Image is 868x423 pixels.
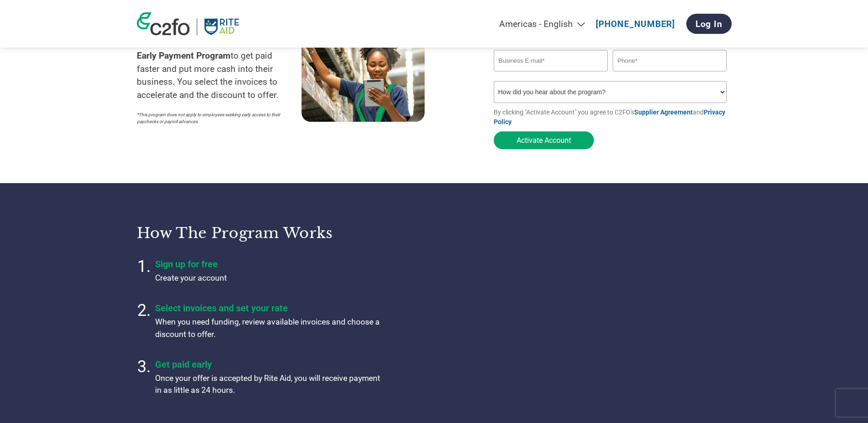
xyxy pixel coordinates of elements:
[634,108,693,116] a: Supplier Agreement
[686,14,732,34] a: Log In
[155,316,384,340] p: When you need funding, review available invoices and choose a discount to offer.
[596,19,675,29] a: [PHONE_NUMBER]
[137,36,302,102] p: Suppliers choose C2FO and the to get paid faster and put more cash into their business. You selec...
[302,32,425,122] img: supply chain worker
[155,359,384,370] h4: Get paid early
[137,224,423,242] h3: How the program works
[137,37,291,61] strong: Rite Aid Early Payment Program
[155,372,384,396] p: Once your offer is accepted by Rite Aid, you will receive payment in as little as 24 hours.
[155,259,384,270] h4: Sign up for free
[494,108,732,127] p: By clicking "Activate Account" you agree to C2FO's and
[494,50,608,71] input: Invalid Email format
[494,131,594,149] button: Activate Account
[137,111,292,125] p: *This program does not apply to employees seeking early access to their paychecks or payroll adva...
[155,272,384,284] p: Create your account
[137,12,190,35] img: c2fo logo
[155,303,384,314] h4: Select invoices and set your rate
[204,18,239,35] img: Rite Aid
[494,72,608,77] div: Inavlid Email Address
[613,50,727,71] input: Phone*
[494,108,725,125] a: Privacy Policy
[613,72,727,77] div: Inavlid Phone Number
